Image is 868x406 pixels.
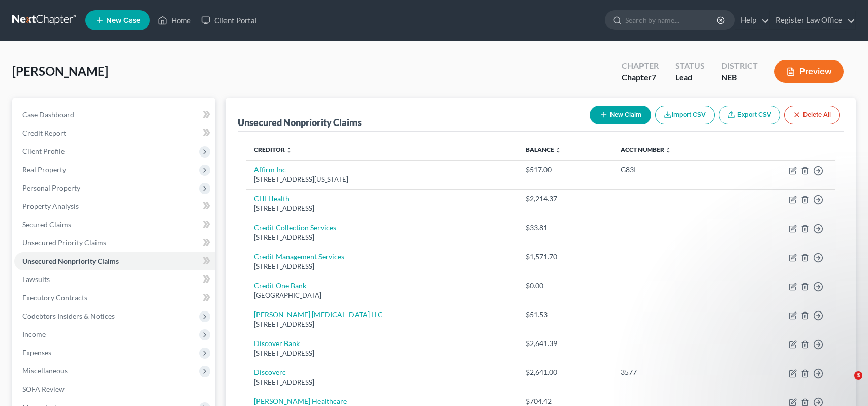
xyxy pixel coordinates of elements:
div: Status [675,60,705,72]
span: Unsecured Nonpriority Claims [22,257,119,265]
span: Client Profile [22,147,65,155]
span: Executory Contracts [22,293,87,302]
a: Property Analysis [14,197,215,215]
div: $2,214.37 [526,194,604,204]
div: [STREET_ADDRESS] [254,378,509,387]
a: Affirm Inc [254,165,286,174]
a: Unsecured Nonpriority Claims [14,252,215,270]
div: [GEOGRAPHIC_DATA] [254,291,509,300]
a: Case Dashboard [14,106,215,124]
div: $517.00 [526,165,604,175]
a: Credit Report [14,124,215,142]
span: Real Property [22,165,66,174]
a: Home [153,11,196,29]
i: unfold_more [286,147,292,153]
a: Acct Number unfold_more [621,146,671,153]
a: Executory Contracts [14,289,215,307]
div: G83I [621,165,727,175]
span: Case Dashboard [22,110,74,119]
button: Import CSV [655,106,715,124]
a: Credit Collection Services [254,223,336,232]
span: 7 [652,72,656,82]
button: New Claim [590,106,651,124]
div: [STREET_ADDRESS] [254,204,509,213]
a: Export CSV [719,106,780,124]
span: Property Analysis [22,202,79,210]
a: Secured Claims [14,215,215,234]
a: Unsecured Priority Claims [14,234,215,252]
div: Lead [675,72,705,83]
span: Credit Report [22,129,66,137]
span: 3 [854,371,862,380]
div: $2,641.39 [526,338,604,349]
a: Discoverc [254,368,286,377]
a: Lawsuits [14,270,215,289]
i: unfold_more [665,147,671,153]
div: [STREET_ADDRESS] [254,320,509,329]
div: $0.00 [526,280,604,291]
span: Personal Property [22,183,80,192]
span: Income [22,330,46,338]
span: Expenses [22,348,51,357]
div: NEB [721,72,758,83]
div: $51.53 [526,309,604,320]
a: Discover Bank [254,339,300,348]
div: $1,571.70 [526,252,604,262]
button: Delete All [784,106,840,124]
div: [STREET_ADDRESS] [254,349,509,358]
div: District [721,60,758,72]
span: Codebtors Insiders & Notices [22,311,115,320]
span: Unsecured Priority Claims [22,238,106,247]
span: [PERSON_NAME] [12,64,108,78]
div: Chapter [622,72,659,83]
a: CHI Health [254,194,290,203]
a: Creditor unfold_more [254,146,292,153]
a: [PERSON_NAME] Healthcare [254,397,347,405]
div: [STREET_ADDRESS] [254,233,509,242]
a: Credit One Bank [254,281,306,290]
a: [PERSON_NAME] [MEDICAL_DATA] LLC [254,310,383,319]
span: New Case [106,17,140,24]
div: 3577 [621,367,727,378]
span: Miscellaneous [22,366,68,375]
a: Register Law Office [770,11,855,29]
div: $2,641.00 [526,367,604,378]
a: Credit Management Services [254,252,344,261]
span: Secured Claims [22,220,71,229]
div: [STREET_ADDRESS] [254,262,509,271]
a: Help [735,11,769,29]
div: $33.81 [526,223,604,233]
div: [STREET_ADDRESS][US_STATE] [254,175,509,184]
i: unfold_more [555,147,561,153]
a: Client Portal [196,11,262,29]
input: Search by name... [625,11,718,29]
button: Preview [774,60,844,83]
span: SOFA Review [22,385,65,393]
div: Chapter [622,60,659,72]
iframe: Intercom live chat [833,371,858,396]
div: Unsecured Nonpriority Claims [238,116,362,129]
span: Lawsuits [22,275,50,284]
a: Balance unfold_more [526,146,561,153]
a: SOFA Review [14,380,215,398]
